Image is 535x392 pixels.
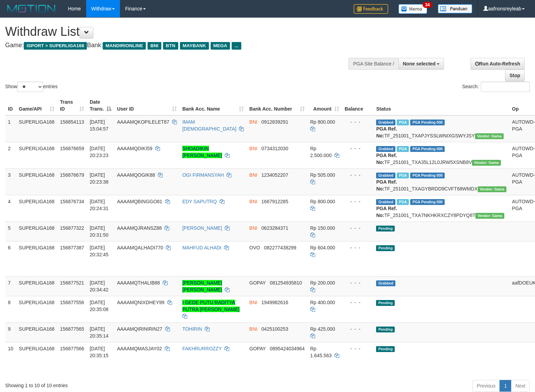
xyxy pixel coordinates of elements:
span: Marked by aafsoycanthlai [397,173,409,178]
span: Rp 150.000 [310,225,335,231]
span: 156876734 [60,199,84,204]
span: Pending [376,346,395,352]
span: Copy 0734312030 to clipboard [261,146,288,151]
span: GOPAY [249,280,265,286]
a: Run Auto-Refresh [471,58,525,70]
th: Game/API: activate to sort column ascending [16,96,58,115]
span: BNI [249,119,257,125]
span: 34 [423,2,432,8]
span: Rp 200.000 [310,280,335,286]
td: SUPERLIGA168 [16,276,58,296]
span: Vendor URL: https://trx31.1velocity.biz [472,160,501,166]
span: MANDIRIONLINE [103,42,146,50]
span: Pending [376,226,395,231]
span: OVO [249,245,260,250]
span: Rp 505.000 [310,172,335,178]
span: AAAAMQTHALIB88 [117,280,160,286]
a: [PERSON_NAME] [PERSON_NAME] [182,280,222,292]
div: - - - [345,198,371,205]
td: SUPERLIGA168 [16,195,58,221]
span: 156877322 [60,225,84,231]
td: SUPERLIGA168 [16,221,58,241]
a: SHOADIKIN [PERSON_NAME] [182,146,222,158]
span: 156876679 [60,172,84,178]
td: 1 [5,115,16,142]
span: 156877556 [60,300,84,305]
span: Grabbed [376,146,395,152]
span: PGA Pending [410,173,445,178]
span: [DATE] 20:23:38 [90,172,109,185]
span: Vendor URL: https://trx31.1velocity.biz [475,133,504,139]
span: 156877565 [60,326,84,332]
span: [DATE] 20:24:31 [90,199,109,211]
span: [DATE] 15:04:57 [90,119,109,132]
span: PGA Pending [410,199,445,205]
a: EDY SAPUTRQ [182,199,217,204]
a: Previous [472,380,500,392]
th: Bank Acc. Name: activate to sort column ascending [180,96,246,115]
span: AAAAMQIRINIRIN27 [117,326,162,332]
span: AAAAMQBINGGO81 [117,199,162,204]
span: BNI [148,42,161,50]
a: 1 [499,380,511,392]
span: Rp 425.000 [310,326,335,332]
span: None selected [403,61,436,66]
span: Copy 1667912285 to clipboard [261,199,288,204]
div: - - - [345,225,371,231]
td: 4 [5,195,16,221]
b: PGA Ref. No: [376,179,397,192]
a: Next [511,380,530,392]
span: Vendor URL: https://trx31.1velocity.biz [478,186,507,192]
span: BTN [163,42,178,50]
td: SUPERLIGA168 [16,115,58,142]
span: Marked by aafsoycanthlai [397,199,409,205]
span: Copy 1234052207 to clipboard [261,172,288,178]
span: Marked by aafchhiseyha [397,120,409,125]
span: AAAAMQNIXDHEY99 [117,300,164,305]
span: Copy 1949982616 to clipboard [261,300,288,305]
span: Grabbed [376,173,395,178]
div: - - - [345,244,371,251]
label: Search: [462,82,530,92]
div: - - - [345,279,371,286]
span: BNI [249,199,257,204]
td: 6 [5,241,16,276]
span: Marked by aafsoycanthlai [397,146,409,152]
span: BNI [249,146,257,151]
label: Show entries [5,82,58,92]
span: 156877387 [60,245,84,250]
span: AAAAMQALHADI770 [117,245,163,250]
span: Pending [376,300,395,306]
span: MEGA [211,42,230,50]
div: PGA Site Balance / [349,58,398,70]
span: 156877566 [60,346,84,351]
span: Copy 081254935810 to clipboard [270,280,302,286]
td: 9 [5,322,16,342]
a: IMAM [DEMOGRAPHIC_DATA] [182,119,236,132]
div: - - - [345,172,371,178]
td: SUPERLIGA168 [16,142,58,168]
td: 5 [5,221,16,241]
td: 2 [5,142,16,168]
td: TF_251001_TXA7NKHKRXCZY8PDYQ8T [373,195,509,221]
div: - - - [345,299,371,306]
span: Rp 800.000 [310,199,335,204]
span: Pending [376,245,395,251]
span: AAAAMQKOPILELET87 [117,119,169,125]
span: [DATE] 20:35:14 [90,326,109,339]
span: 156876659 [60,146,84,151]
span: ... [232,42,241,50]
td: SUPERLIGA168 [16,342,58,377]
span: Grabbed [376,199,395,205]
b: PGA Ref. No: [376,153,397,165]
span: Copy 0425100253 to clipboard [261,326,288,332]
th: Amount: activate to sort column ascending [307,96,342,115]
td: 10 [5,342,16,377]
td: SUPERLIGA168 [16,296,58,322]
span: Rp 2.500.000 [310,146,332,158]
img: panduan.png [438,4,472,13]
span: BNI [249,172,257,178]
a: OGI FIRMANSYAH [182,172,224,178]
span: [DATE] 20:23:23 [90,146,109,158]
img: Button%20Memo.svg [398,4,427,14]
